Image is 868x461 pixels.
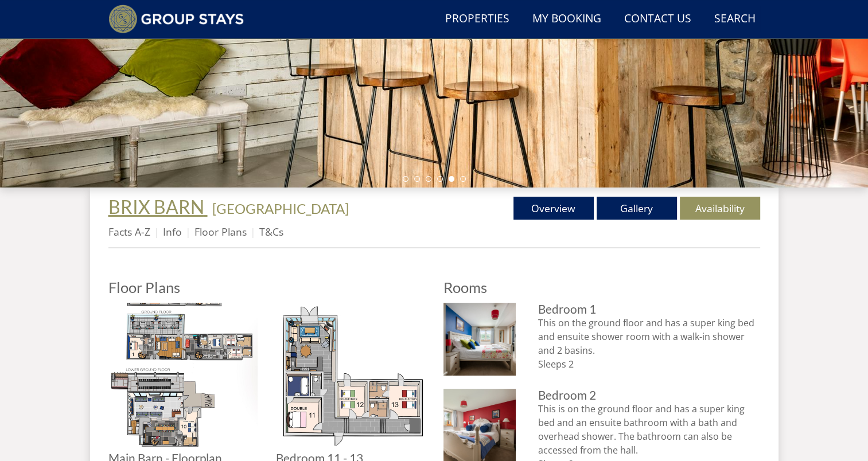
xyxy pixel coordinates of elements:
[208,200,349,217] span: -
[620,6,696,32] a: Contact Us
[108,196,204,218] span: BRIX BARN
[538,303,760,316] h3: Bedroom 1
[163,225,182,239] a: Info
[443,279,760,295] h2: Rooms
[597,197,677,220] a: Gallery
[108,5,244,33] img: Group Stays
[194,225,247,239] a: Floor Plans
[710,6,760,32] a: Search
[443,303,516,376] img: Bedroom 1
[276,303,425,452] img: Bedroom 11 - 13
[108,225,150,239] a: Facts A-Z
[528,6,606,32] a: My Booking
[108,279,425,295] h2: Floor Plans
[538,389,760,402] h3: Bedroom 2
[108,303,258,452] img: Main Barn - Floorplan
[108,196,208,218] a: BRIX BARN
[680,197,760,220] a: Availability
[538,316,760,371] p: This on the ground floor and has a super king bed and ensuite shower room with a walk-in shower a...
[513,197,594,220] a: Overview
[212,200,349,217] a: [GEOGRAPHIC_DATA]
[259,225,283,239] a: T&Cs
[441,6,514,32] a: Properties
